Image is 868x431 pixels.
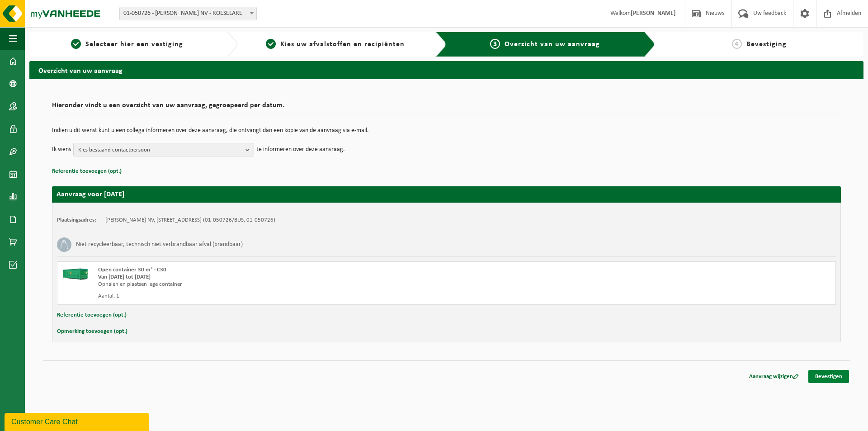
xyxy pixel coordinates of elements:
[120,7,256,20] span: 01-050726 - STERCKX KAREL NV - ROESELARE
[808,370,849,383] a: Bevestigen
[105,217,275,224] td: [PERSON_NAME] NV, [STREET_ADDRESS] (01-050726/BUS, 01-050726)
[119,7,257,20] span: 01-050726 - STERCKX KAREL NV - ROESELARE
[266,39,276,49] span: 2
[71,39,81,49] span: 1
[98,281,483,288] div: Ophalen en plaatsen lege container
[85,41,183,48] span: Selecteer hier een vestiging
[242,39,428,50] a: 2Kies uw afvalstoffen en recipiënten
[57,191,124,198] strong: Aanvraag voor [DATE]
[5,411,151,431] iframe: chat widget
[742,370,806,383] a: Aanvraag wijzigen
[280,41,405,48] span: Kies uw afvalstoffen en recipiënten
[98,293,483,300] div: Aantal: 1
[76,237,243,252] h3: Niet recycleerbaar, technisch niet verbrandbaar afval (brandbaar)
[52,102,841,114] h2: Hieronder vindt u een overzicht van uw aanvraag, gegroepeerd per datum.
[98,267,166,273] span: Open container 30 m³ - C30
[490,39,500,49] span: 3
[73,143,254,156] button: Kies bestaand contactpersoon
[62,266,89,280] img: HK-XC-30-GN-00.png
[57,326,127,337] button: Opmerking toevoegen (opt.)
[34,39,220,50] a: 1Selecteer hier een vestiging
[29,61,863,79] h2: Overzicht van uw aanvraag
[78,143,242,157] span: Kies bestaand contactpersoon
[98,274,151,280] strong: Van [DATE] tot [DATE]
[505,41,600,48] span: Overzicht van uw aanvraag
[732,39,742,49] span: 4
[631,10,676,17] strong: [PERSON_NAME]
[746,41,787,48] span: Bevestiging
[52,166,122,177] button: Referentie toevoegen (opt.)
[52,143,71,156] p: Ik wens
[57,217,96,223] strong: Plaatsingsadres:
[57,309,127,321] button: Referentie toevoegen (opt.)
[52,128,841,134] p: Indien u dit wenst kunt u een collega informeren over deze aanvraag, die ontvangt dan een kopie v...
[256,143,345,156] p: te informeren over deze aanvraag.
